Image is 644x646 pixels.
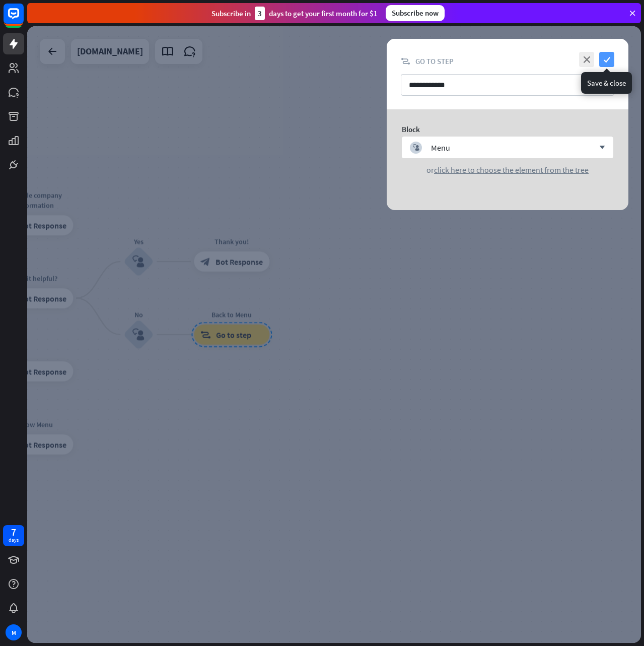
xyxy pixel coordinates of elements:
i: block_goto [401,57,410,66]
i: close [579,52,594,67]
div: 7 [11,528,16,537]
button: Open LiveChat chat widget [8,4,38,34]
a: 7 days [3,525,24,546]
div: or [402,165,613,175]
div: M [6,624,22,640]
span: Go to step [415,56,454,66]
i: block_user_input [413,144,419,151]
div: days [9,537,19,544]
div: Subscribe now [386,5,445,21]
i: check [599,52,614,67]
div: Menu [431,143,450,153]
div: Block [402,124,613,134]
div: 3 [255,7,265,20]
div: Subscribe in days to get your first month for $1 [211,7,378,20]
span: click here to choose the element from the tree [434,165,589,175]
i: arrow_down [594,145,605,151]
